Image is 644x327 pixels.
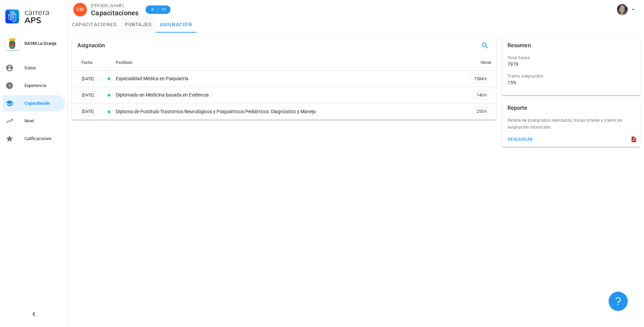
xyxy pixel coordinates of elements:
[3,78,65,94] a: Experiencia
[508,61,518,67] div: 7979
[91,2,139,9] div: [PERSON_NAME]
[508,54,629,61] div: Total horas
[24,8,62,16] div: Carrera
[116,60,132,65] span: Postítulo
[150,6,155,13] span: A
[114,54,464,71] th: Postítulo
[77,37,105,54] div: Asignación
[508,73,629,80] div: Tramo asignación
[481,60,491,65] span: Horas
[477,92,487,99] span: 140 h
[76,3,84,16] span: VM
[474,75,487,82] span: 7584 h
[116,108,463,115] div: Diploma de Postítulo Trastornos Neurológicos y Psiquiátricos Pediátricos: Diagnóstico y Manejo
[82,75,94,83] span: [DATE]
[156,16,197,33] a: asignación
[24,136,62,141] div: Calificaciones
[24,16,62,24] div: APS
[161,6,166,13] span: 12
[508,137,533,142] div: descargar
[464,54,497,71] th: Horas
[72,54,104,71] th: Fecha
[81,60,92,65] span: Fecha
[24,41,62,46] div: DASM La Granja
[91,9,139,17] div: Capacitaciones
[24,83,62,88] div: Experiencia
[24,65,62,71] div: Datos
[73,3,87,16] div: avatar
[24,101,62,106] div: Capacitación
[24,118,62,124] div: Nivel
[508,80,516,86] div: 15%
[508,99,527,117] div: Reporte
[477,108,487,115] span: 255 h
[505,135,536,144] button: descargar
[508,37,531,54] div: Resumen
[617,4,628,15] div: avatar
[82,108,94,115] span: [DATE]
[116,91,463,99] div: Diplomado en Medicina basada en Evidencia
[3,60,65,76] a: Datos
[3,95,65,111] a: Capacitación
[116,75,463,82] div: Especialidad Médica en Psiquiatría
[121,16,156,33] a: puntajes
[3,113,65,129] a: Nivel
[3,131,65,147] a: Calificaciones
[68,16,121,33] a: capacitaciones
[82,91,94,99] span: [DATE]
[502,117,640,135] div: Detalle de postgrados realizados, horas totales y tramo de asignación alcanzado.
